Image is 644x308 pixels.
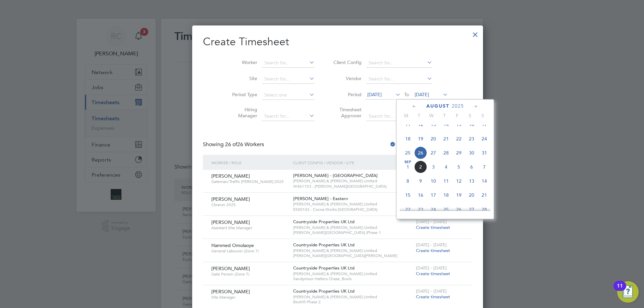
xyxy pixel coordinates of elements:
[401,203,414,216] span: 22
[416,225,450,230] span: Create timesheet
[211,202,288,207] span: Cleaner 2025
[211,225,288,231] span: Assistant Site Manager
[293,219,355,225] span: Countryside Properties UK Ltd
[293,276,413,282] span: Sandymoor Hatters Chase, Bovis
[476,113,489,119] span: S
[414,175,427,187] span: 9
[478,132,491,145] span: 24
[427,175,440,187] span: 10
[402,90,411,99] span: To
[293,248,413,253] span: [PERSON_NAME] & [PERSON_NAME] Limited
[227,91,257,98] label: Period Type
[440,203,452,216] span: 25
[211,242,254,248] span: Hammed Omolaoye
[416,219,447,225] span: [DATE] - [DATE]
[211,196,250,202] span: [PERSON_NAME]
[465,175,478,187] span: 13
[293,265,355,271] span: Countryside Properties UK Ltd
[451,113,464,119] span: F
[211,179,288,184] span: Gateman/Traffic [PERSON_NAME] 2025
[465,146,478,159] span: 30
[227,75,257,81] label: Site
[440,146,452,159] span: 28
[293,230,413,235] span: [PERSON_NAME][GEOGRAPHIC_DATA] (Phase 1
[366,74,432,84] input: Search for...
[465,132,478,145] span: 23
[414,118,427,131] span: 12
[427,189,440,201] span: 17
[331,75,362,81] label: Vendor
[366,58,432,68] input: Search for...
[416,271,450,276] span: Create timesheet
[416,288,447,294] span: [DATE] - [DATE]
[464,113,476,119] span: S
[617,281,639,303] button: Open Resource Center, 11 new notifications
[211,248,288,254] span: General Labourer (Zone 7)
[293,201,413,207] span: [PERSON_NAME] & [PERSON_NAME] Limited
[401,175,414,187] span: 8
[211,173,250,179] span: [PERSON_NAME]
[225,141,264,148] span: 26 Workers
[331,59,362,65] label: Client Config
[416,242,447,248] span: [DATE] - [DATE]
[465,203,478,216] span: 27
[427,203,440,216] span: 24
[478,203,491,216] span: 28
[440,132,452,145] span: 21
[478,161,491,173] span: 7
[415,91,429,98] span: [DATE]
[331,107,362,119] label: Timesheet Approver
[478,175,491,187] span: 14
[440,118,452,131] span: 14
[401,161,414,164] span: Sep
[293,242,355,248] span: Countryside Properties UK Ltd
[440,189,452,201] span: 18
[203,35,472,49] h2: Create Timesheet
[440,161,452,173] span: 4
[452,189,465,201] span: 19
[293,253,413,258] span: [PERSON_NAME][GEOGRAPHIC_DATA][PERSON_NAME]
[210,155,291,170] div: Worker / Role
[293,184,413,189] span: W461153 - [PERSON_NAME][GEOGRAPHIC_DATA]
[389,141,458,148] label: Hide created timesheets
[211,265,250,271] span: [PERSON_NAME]
[293,294,413,300] span: [PERSON_NAME] & [PERSON_NAME] Limited
[262,112,315,121] input: Search for...
[293,207,413,212] span: E500142 - Cocoa Works [GEOGRAPHIC_DATA]
[400,113,413,119] span: M
[211,271,288,277] span: Gate Person (Zone 7)
[293,225,413,230] span: [PERSON_NAME] & [PERSON_NAME] Limited
[227,59,257,65] label: Worker
[427,161,440,173] span: 3
[291,155,414,170] div: Client Config / Vendor / Site
[414,161,427,173] span: 2
[478,118,491,131] span: 17
[427,132,440,145] span: 20
[452,103,464,109] span: 2025
[414,189,427,201] span: 16
[401,132,414,145] span: 18
[465,189,478,201] span: 20
[452,132,465,145] span: 22
[416,248,450,253] span: Create timesheet
[262,58,315,68] input: Search for...
[331,91,362,98] label: Period
[293,299,413,305] span: Bexhill Phase 2
[227,107,257,119] label: Hiring Manager
[426,103,449,109] span: August
[262,74,315,84] input: Search for...
[413,113,425,119] span: T
[452,118,465,131] span: 15
[427,146,440,159] span: 27
[416,265,447,271] span: [DATE] - [DATE]
[452,161,465,173] span: 5
[427,118,440,131] span: 13
[203,141,265,148] div: Showing
[465,161,478,173] span: 6
[293,271,413,276] span: [PERSON_NAME] & [PERSON_NAME] Limited
[617,286,623,295] div: 11
[401,161,414,173] span: 1
[262,90,315,100] input: Select one
[416,294,450,300] span: Create timesheet
[211,295,288,300] span: Site Manager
